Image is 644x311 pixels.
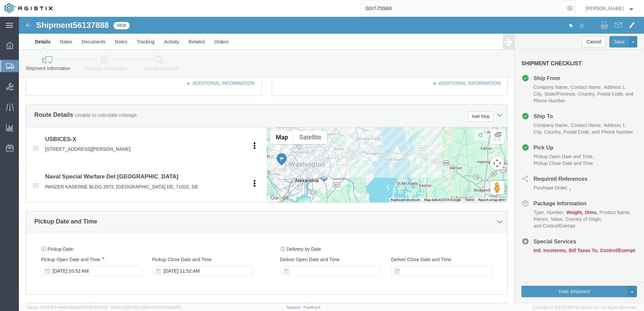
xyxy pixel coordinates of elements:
[287,305,303,309] a: Support
[80,305,108,309] span: [DATE] 10:47:06
[585,5,624,12] span: Dylan Jewell
[111,305,181,309] span: Client: 2025.19.0-129fbcf
[585,4,635,12] button: [PERSON_NAME]
[5,3,53,13] img: logo
[154,305,181,309] span: [DATE] 09:39:01
[303,305,321,309] a: Feedback
[19,17,644,304] iframe: FS Legacy Container
[27,305,108,309] span: Server: 2025.19.0-d447cefac8f
[360,0,565,16] input: Search for shipment number, reference number
[532,305,636,310] span: Copyright © [DATE]-[DATE] Agistix Inc., All Rights Reserved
